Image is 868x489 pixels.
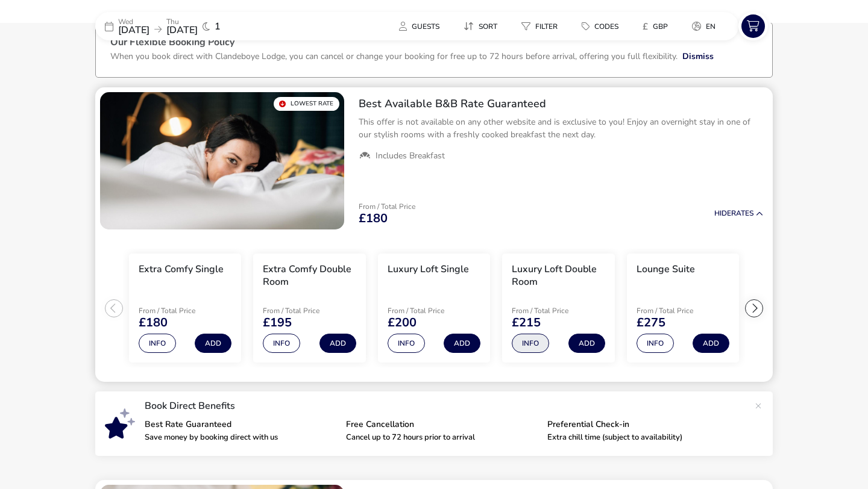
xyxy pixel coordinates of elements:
p: From / Total Price [512,307,597,314]
p: From / Total Price [139,307,224,314]
div: Best Available B&B Rate GuaranteedThis offer is not available on any other website and is exclusi... [349,87,773,172]
swiper-slide: 5 / 6 [621,249,745,368]
span: £195 [263,317,292,329]
span: Sort [479,22,497,31]
i: £ [643,20,648,33]
button: Filter [512,17,567,35]
p: Best Rate Guaranteed [145,420,336,429]
button: Info [139,334,176,353]
div: Wed[DATE]Thu[DATE]1 [95,12,276,40]
h3: Luxury Loft Single [388,263,469,276]
button: £GBP [633,17,678,35]
button: Info [263,334,300,353]
button: en [682,17,725,35]
h3: Extra Comfy Single [139,263,224,276]
span: en [706,22,715,31]
p: This offer is not available on any other website and is exclusive to you! Enjoy an overnight stay... [359,116,763,141]
h3: Luxury Loft Double Room [512,263,605,288]
span: £200 [388,317,417,329]
swiper-slide: 4 / 6 [496,249,620,368]
button: Info [637,334,674,353]
naf-pibe-menu-bar-item: £GBP [633,17,682,35]
button: Add [444,334,480,353]
naf-pibe-menu-bar-item: Sort [454,17,512,35]
button: Add [195,334,231,353]
p: Save money by booking direct with us [145,434,336,441]
span: £180 [139,317,168,329]
p: From / Total Price [359,203,415,210]
button: Add [319,334,356,353]
p: Thu [166,18,198,25]
h3: Extra Comfy Double Room [263,263,356,288]
naf-pibe-menu-bar-item: Codes [572,17,633,35]
p: When you book direct with Clandeboye Lodge, you can cancel or change your booking for free up to ... [110,51,678,62]
naf-pibe-menu-bar-item: Filter [512,17,572,35]
h3: Our Flexible Booking Policy [110,37,758,50]
h2: Best Available B&B Rate Guaranteed [359,97,763,111]
span: GBP [653,22,668,31]
button: Guests [389,17,449,35]
swiper-slide: 1 / 6 [123,249,247,368]
span: 1 [215,22,221,31]
span: Filter [535,22,558,31]
button: Dismiss [682,50,714,63]
button: Sort [454,17,507,35]
swiper-slide: 2 / 6 [247,249,371,368]
button: Codes [572,17,628,35]
swiper-slide: 1 / 1 [100,92,344,229]
span: Hide [714,208,731,218]
p: Book Direct Benefits [145,401,749,411]
p: Extra chill time (subject to availability) [547,434,739,441]
span: [DATE] [166,23,198,37]
p: Wed [118,18,149,25]
p: Preferential Check-in [547,420,739,429]
span: £215 [512,317,541,329]
p: Cancel up to 72 hours prior to arrival [346,434,538,441]
span: £180 [359,213,388,225]
span: Guests [412,22,439,31]
button: Add [693,334,729,353]
naf-pibe-menu-bar-item: Guests [389,17,454,35]
div: Lowest Rate [274,97,339,111]
p: From / Total Price [263,307,348,314]
span: Includes Breakfast [376,151,445,161]
button: HideRates [714,210,763,217]
h3: Lounge Suite [637,263,695,276]
button: Info [512,334,549,353]
button: Info [388,334,425,353]
p: From / Total Price [637,307,722,314]
naf-pibe-menu-bar-item: en [682,17,730,35]
button: Add [568,334,605,353]
span: Codes [594,22,618,31]
p: Free Cancellation [346,420,538,429]
span: [DATE] [118,23,149,37]
swiper-slide: 3 / 6 [372,249,496,368]
p: From / Total Price [388,307,473,314]
span: £275 [637,317,665,329]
